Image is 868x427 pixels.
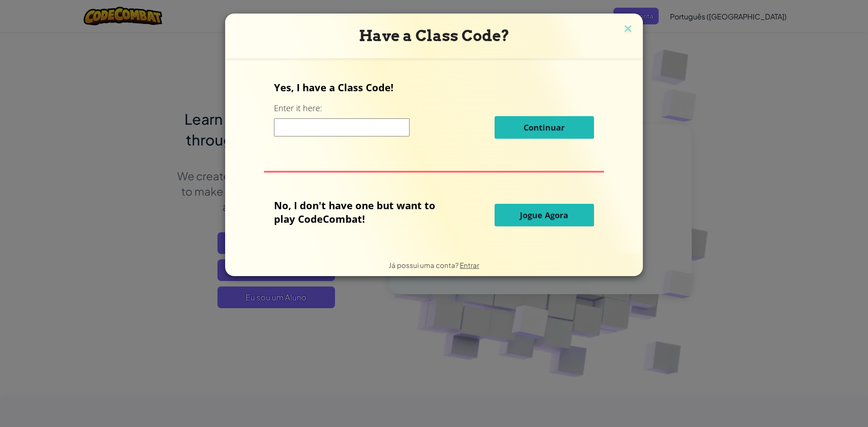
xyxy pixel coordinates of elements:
[274,80,594,94] p: Yes, I have a Class Code!
[389,261,460,269] span: Já possui uma conta?
[520,210,568,221] span: Jogue Agora
[524,122,565,133] span: Continuar
[622,23,634,36] img: close icon
[274,198,449,225] p: No, I don't have one but want to play CodeCombat!
[359,27,509,45] span: Have a Class Code?
[460,261,479,269] a: Entrar
[495,116,594,139] button: Continuar
[274,103,322,114] label: Enter it here:
[495,204,594,226] button: Jogue Agora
